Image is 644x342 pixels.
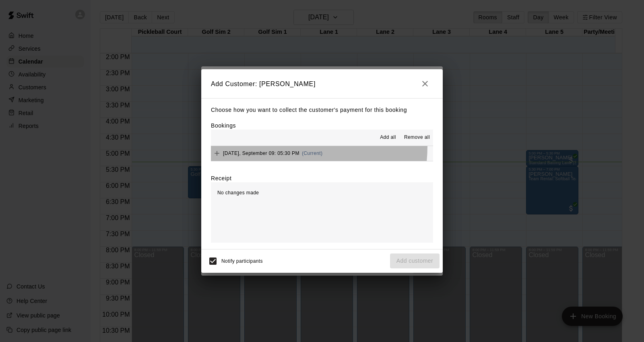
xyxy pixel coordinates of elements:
span: Notify participants [221,258,263,264]
button: Add all [375,131,401,144]
h2: Add Customer: [PERSON_NAME] [201,69,443,98]
span: (Current) [302,150,323,156]
span: No changes made [217,190,259,196]
label: Receipt [211,174,231,182]
button: Remove all [401,131,433,144]
span: [DATE], September 09: 05:30 PM [223,150,299,156]
span: Remove all [404,134,430,142]
button: Add[DATE], September 09: 05:30 PM(Current) [211,146,433,161]
span: Add all [380,134,396,142]
span: Add [211,150,223,156]
label: Bookings [211,122,236,129]
p: Choose how you want to collect the customer's payment for this booking [211,105,433,115]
